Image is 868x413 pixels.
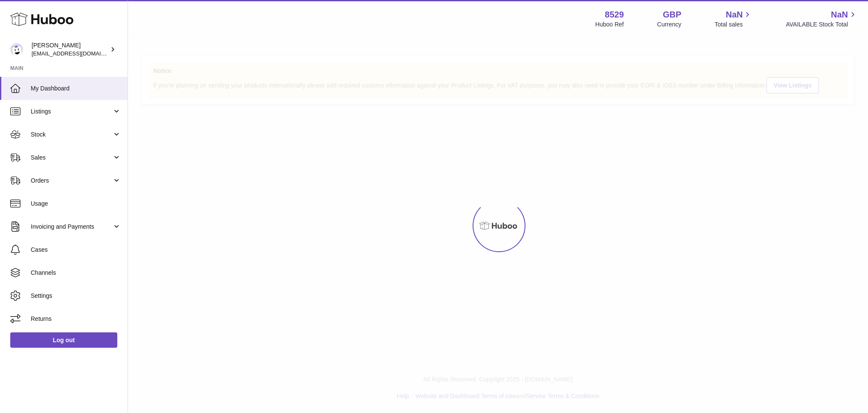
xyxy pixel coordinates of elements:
[10,332,117,348] a: Log out
[31,223,112,231] span: Invoicing and Payments
[32,41,108,58] div: [PERSON_NAME]
[663,9,681,20] strong: GBP
[714,9,752,29] a: NaN Total sales
[31,131,112,139] span: Stock
[605,9,624,20] strong: 8529
[595,20,624,29] div: Huboo Ref
[31,108,112,116] span: Listings
[714,20,752,29] span: Total sales
[32,50,125,57] span: [EMAIL_ADDRESS][DOMAIN_NAME]
[786,20,858,29] span: AVAILABLE Stock Total
[10,43,23,56] img: admin@redgrass.ch
[31,200,121,208] span: Usage
[31,292,121,300] span: Settings
[726,9,743,20] span: NaN
[657,20,682,29] div: Currency
[786,9,858,29] a: NaN AVAILABLE Stock Total
[31,246,121,254] span: Cases
[31,84,121,93] span: My Dashboard
[31,269,121,277] span: Channels
[31,315,121,323] span: Returns
[31,154,112,162] span: Sales
[31,177,112,185] span: Orders
[831,9,848,20] span: NaN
